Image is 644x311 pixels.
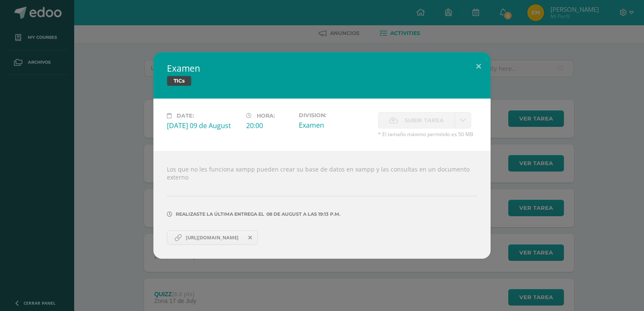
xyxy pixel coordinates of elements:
[167,231,258,245] a: [URL][DOMAIN_NAME]
[378,112,455,129] label: La fecha de entrega ha expirado
[243,233,258,242] span: Remover entrega
[378,131,477,138] span: * El tamaño máximo permitido es 50 MB
[182,234,243,241] span: [URL][DOMAIN_NAME]
[264,214,341,214] span: 08 DE August A LAS 19:13 p.m.
[167,121,239,130] div: [DATE] 09 de August
[299,121,371,130] div: Examen
[177,113,194,119] span: Date:
[467,52,491,81] button: Close (Esc)
[246,121,292,130] div: 20:00
[176,211,264,217] span: Realizaste la última entrega el
[455,112,471,129] a: La fecha de entrega ha expirado
[405,113,444,128] span: Subir tarea
[257,113,275,119] span: Hora:
[153,151,491,259] div: Los que no les funciona xampp pueden crear su base de datos en xampp y las consultas en un docume...
[299,112,371,118] label: Division:
[167,62,477,74] h2: Examen
[167,76,191,86] span: TICs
